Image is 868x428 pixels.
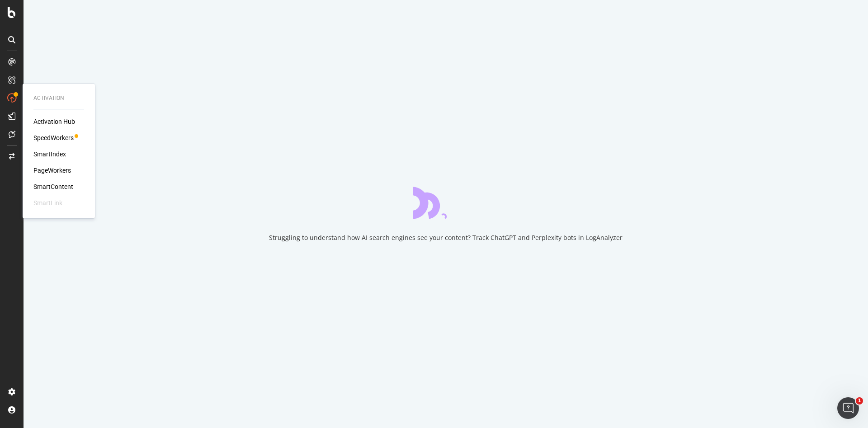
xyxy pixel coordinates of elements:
span: 1 [856,397,863,404]
a: SpeedWorkers [33,133,74,142]
div: Activation [33,94,84,102]
a: SmartIndex [33,150,66,159]
a: Activation Hub [33,117,75,126]
a: PageWorkers [33,166,71,175]
div: animation [413,186,478,219]
a: SmartContent [33,182,73,191]
iframe: Intercom live chat [837,397,859,419]
div: SmartLink [33,198,62,207]
div: Struggling to understand how AI search engines see your content? Track ChatGPT and Perplexity bot... [269,233,623,242]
